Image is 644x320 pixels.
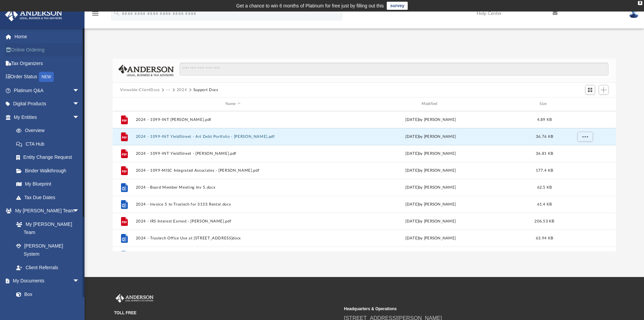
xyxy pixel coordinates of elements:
div: [DATE] by [PERSON_NAME] [333,235,528,241]
span: 62.5 KB [537,185,552,189]
button: More options [577,165,593,175]
div: [DATE] by [PERSON_NAME] [333,116,528,123]
div: Name [135,101,330,107]
span: arrow_drop_down [73,204,86,218]
button: ··· [166,87,170,93]
a: Order StatusNEW [5,70,90,84]
button: 2024 - 1099-INT [PERSON_NAME].pdf [136,118,330,122]
button: More options [577,114,593,125]
div: [DATE] by [PERSON_NAME] [333,133,528,140]
button: More options [577,216,593,226]
a: [PERSON_NAME] System [9,239,86,261]
a: Online Ordering [5,43,90,57]
i: menu [91,9,99,18]
button: More options [577,148,593,158]
button: 2024 - Trustech Office Use at [STREET_ADDRESS]docx [136,236,330,240]
div: grid [113,111,616,251]
a: Overview [9,124,90,137]
span: 4.89 KB [537,118,552,121]
span: 177.4 KB [536,168,553,172]
a: My Entitiesarrow_drop_down [5,110,90,124]
button: 2024 - Board Member Meeting Inv 5.docx [136,185,330,190]
div: id [561,101,608,107]
img: Anderson Advisors Platinum Portal [114,294,155,303]
div: NEW [39,72,54,82]
span: arrow_drop_down [73,97,86,111]
a: My Blueprint [9,177,86,191]
div: id [116,101,133,107]
div: [DATE] by [PERSON_NAME] [333,167,528,173]
input: Search files and folders [180,63,609,76]
button: 2024 - 1099-INT YieldStreet - [PERSON_NAME].pdf [136,151,330,156]
button: More options [577,250,593,260]
button: 2024 [177,87,187,93]
span: arrow_drop_down [73,84,86,98]
a: Box [9,287,83,301]
div: [DATE] by [PERSON_NAME] [333,218,528,224]
a: My [PERSON_NAME] Team [9,217,83,239]
a: Tax Due Dates [9,191,90,204]
button: More options [577,199,593,209]
button: More options [577,182,593,192]
span: 36.76 KB [536,134,553,138]
button: 2024 - 1099-MISC Integrated Associates - [PERSON_NAME].pdf [136,168,330,173]
a: CTA Hub [9,137,90,151]
div: close [638,1,642,5]
span: 206.53 KB [534,219,554,223]
small: Headquarters & Operations [344,306,569,312]
i: search [113,9,120,17]
span: arrow_drop_down [73,274,86,288]
span: 63.94 KB [536,236,553,240]
div: Modified [333,101,528,107]
a: menu [91,13,99,18]
a: My [PERSON_NAME] Teamarrow_drop_down [5,204,86,218]
span: 36.81 KB [536,151,553,155]
a: Home [5,30,90,43]
a: Platinum Q&Aarrow_drop_down [5,84,90,97]
button: 2024 - IRS Interest Earned - [PERSON_NAME].pdf [136,219,330,223]
div: [DATE] by [PERSON_NAME] [333,150,528,156]
a: survey [387,2,408,10]
a: My Documentsarrow_drop_down [5,274,86,288]
small: TOLL FREE [114,310,339,316]
a: Client Referrals [9,261,86,274]
a: Entity Change Request [9,151,90,164]
div: Size [531,101,558,107]
button: Switch to Grid View [585,85,595,94]
button: Support Docs [193,87,218,93]
div: [DATE] by [PERSON_NAME] [333,201,528,207]
button: More options [577,233,593,243]
a: Digital Productsarrow_drop_down [5,97,90,111]
span: 61.4 KB [537,202,552,206]
button: 2024 - Invoice 5 to Trustech for 3133 Rental.docx [136,202,330,207]
div: [DATE] by [PERSON_NAME] [333,184,528,190]
button: 2024 - 1099-INT YieldStreet - Art Debt Portfolio - [PERSON_NAME].pdf [136,134,330,139]
div: Get a chance to win 6 months of Platinum for free just by filling out this [236,2,384,10]
button: More options [577,131,593,142]
button: Viewable-ClientDocs [120,87,160,93]
a: Binder Walkthrough [9,164,90,177]
img: User Pic [629,8,639,18]
img: Anderson Advisors Platinum Portal [3,8,64,21]
span: arrow_drop_down [73,110,86,124]
button: Add [599,85,609,94]
a: Tax Organizers [5,57,90,70]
